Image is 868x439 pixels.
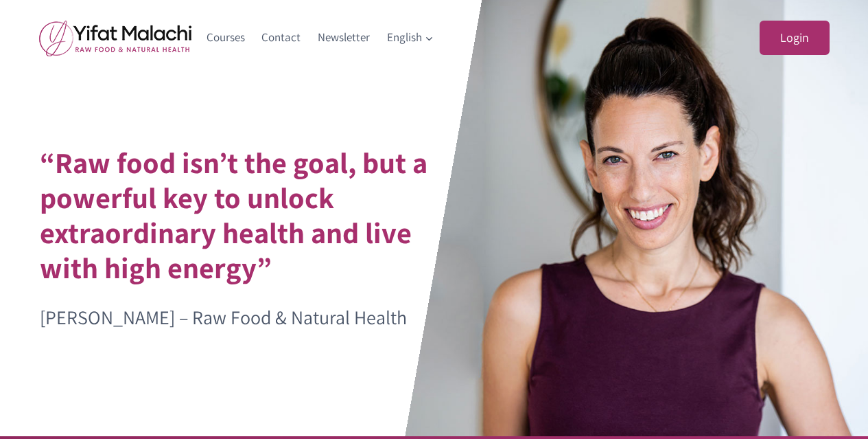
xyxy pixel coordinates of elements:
[760,21,830,56] a: Login
[40,145,463,285] h1: “Raw food isn’t the goal, but a powerful key to unlock extraordinary health and live with high en...
[40,302,463,333] p: [PERSON_NAME] – Raw Food & Natural Health
[198,21,254,54] a: Courses
[253,21,309,54] a: Contact
[387,28,434,47] span: English
[39,20,191,56] img: yifat_logo41_en.png
[309,21,379,54] a: Newsletter
[378,21,442,54] a: English
[198,21,443,54] nav: Primary Navigation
